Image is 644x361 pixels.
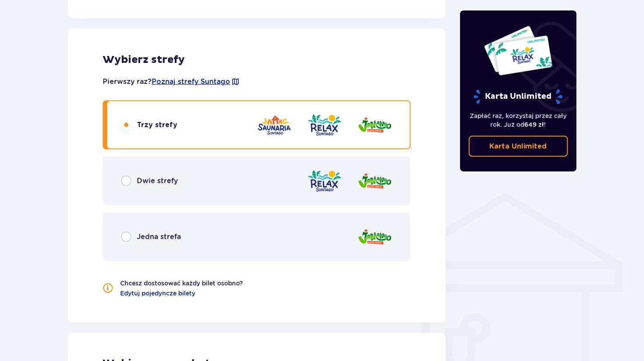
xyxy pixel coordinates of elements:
[120,289,195,298] a: Edytuj pojedyncze bilety
[525,121,544,128] span: 649 zł
[484,25,553,76] img: Dwie karty całoroczne do Suntago z napisem 'UNLIMITED RELAX', na białym tle z tropikalnymi liśćmi...
[307,113,342,138] img: Relax
[357,113,392,138] img: Jamango
[357,225,392,250] img: Jamango
[103,53,411,66] h2: Wybierz strefy
[103,77,240,87] p: Pierwszy raz?
[137,120,177,130] span: Trzy strefy
[469,136,568,157] a: Karta Unlimited
[257,113,292,138] img: Saunaria
[307,169,342,194] img: Relax
[473,89,564,104] p: Karta Unlimited
[152,77,230,87] a: Poznaj strefy Suntago
[357,169,392,194] img: Jamango
[120,279,243,288] p: Chcesz dostosować każdy bilet osobno?
[137,232,181,242] span: Jedna strefa
[490,142,547,151] p: Karta Unlimited
[137,176,178,186] span: Dwie strefy
[469,111,568,129] p: Zapłać raz, korzystaj przez cały rok. Już od !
